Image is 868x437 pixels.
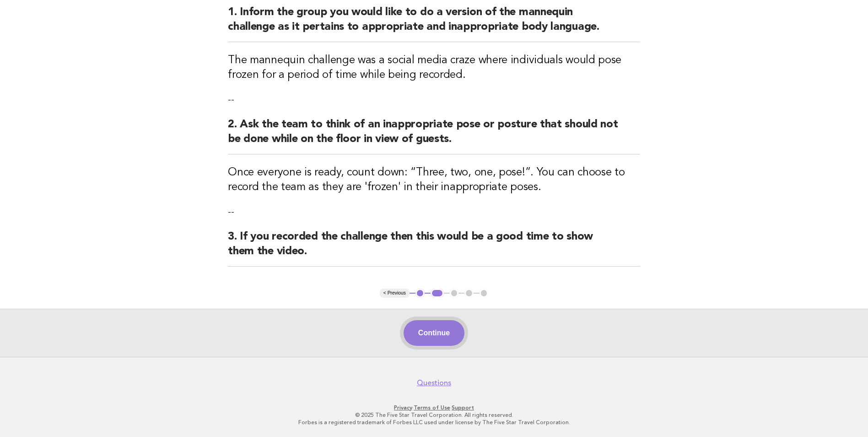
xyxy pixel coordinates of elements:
[228,206,640,218] p: --
[154,419,714,426] p: Forbes is a registered trademark of Forbes LLC used under license by The Five Star Travel Corpora...
[417,378,451,388] a: Questions
[380,289,410,298] button: < Previous
[404,320,464,346] button: Continue
[228,165,640,195] h3: Once everyone is ready, count down: “Three, two, one, pose!”. You can choose to record the team a...
[228,117,640,154] h2: 2. Ask the team to think of an inappropriate pose or posture that should not be done while on the...
[415,289,425,298] button: 1
[228,5,640,42] h2: 1. Inform the group you would like to do a version of the mannequin challenge as it pertains to a...
[154,404,714,411] p: · ·
[228,93,640,106] p: --
[228,229,640,267] h2: 3. If you recorded the challenge then this would be a good time to show them the video.
[394,404,412,411] a: Privacy
[414,404,450,411] a: Terms of Use
[452,404,474,411] a: Support
[228,53,640,82] h3: The mannequin challenge was a social media craze where individuals would pose frozen for a period...
[431,289,444,298] button: 2
[154,411,714,419] p: © 2025 The Five Star Travel Corporation. All rights reserved.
